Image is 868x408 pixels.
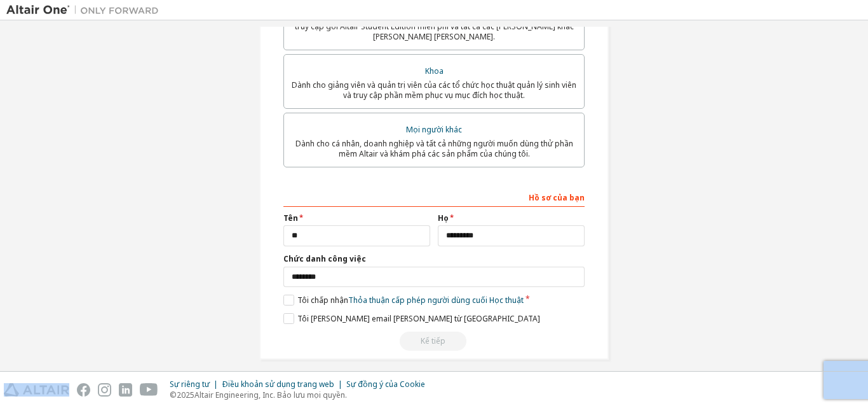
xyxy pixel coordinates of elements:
[438,213,449,223] font: Họ
[292,80,576,101] font: Dành cho giảng viên và quản trị viên của các tổ chức học thuật quản lý sinh viên và truy cập phần...
[283,213,298,223] font: Tên
[170,379,210,390] font: Sự riêng tư
[4,383,69,397] img: altair_logo.svg
[222,379,334,390] font: Điều khoản sử dụng trang web
[297,313,540,324] font: Tôi [PERSON_NAME] email [PERSON_NAME] từ [GEOGRAPHIC_DATA]
[119,383,132,397] img: linkedin.svg
[98,383,111,397] img: instagram.svg
[6,4,165,17] img: Altair One
[295,138,573,159] font: Dành cho cá nhân, doanh nghiệp và tất cả những người muốn dùng thử phần mềm Altair và khám phá cá...
[140,383,158,397] img: youtube.svg
[346,379,425,390] font: Sự đồng ý của Cookie
[489,295,524,306] font: Học thuật
[294,11,574,42] font: [PERSON_NAME] [PERSON_NAME] [PERSON_NAME] [PERSON_NAME] học muốn truy cập gói Altair Student Edit...
[77,383,90,397] img: facebook.svg
[177,390,194,400] font: 2025
[406,124,462,135] font: Mọi người khác
[283,332,585,351] div: You need to provide your academic email
[170,390,177,400] font: ©
[348,295,487,306] font: Thỏa thuận cấp phép người dùng cuối
[283,253,366,264] font: Chức danh công việc
[194,390,347,400] font: Altair Engineering, Inc. Bảo lưu mọi quyền.
[529,192,585,203] font: Hồ sơ của bạn
[425,66,444,76] font: Khoa
[297,295,348,306] font: Tôi chấp nhận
